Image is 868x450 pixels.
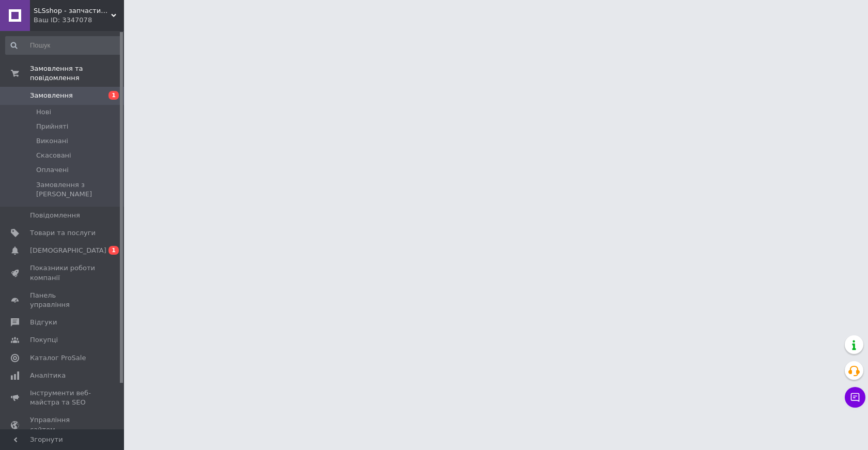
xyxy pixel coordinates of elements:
[30,291,96,309] span: Панель управління
[36,122,68,131] span: Прийняті
[5,36,122,55] input: Пошук
[30,335,58,345] span: Покупці
[36,107,51,117] span: Нові
[36,165,69,175] span: Оплачені
[845,387,865,408] button: Чат з покупцем
[30,211,80,220] span: Повідомлення
[36,151,71,160] span: Скасовані
[30,353,86,363] span: Каталог ProSale
[30,389,96,407] span: Інструменти веб-майстра та SEO
[30,228,96,238] span: Товари та послуги
[30,64,124,83] span: Замовлення та повідомлення
[34,15,124,25] div: Ваш ID: 3347078
[36,180,121,199] span: Замовлення з [PERSON_NAME]
[30,91,73,100] span: Замовлення
[34,6,111,15] span: SLSshop - запчастини для побутової техніки
[36,136,68,146] span: Виконані
[30,415,96,434] span: Управління сайтом
[109,91,119,100] span: 1
[30,371,66,380] span: Аналітика
[30,246,106,255] span: [DEMOGRAPHIC_DATA]
[30,318,57,327] span: Відгуки
[30,263,96,282] span: Показники роботи компанії
[109,246,119,255] span: 1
